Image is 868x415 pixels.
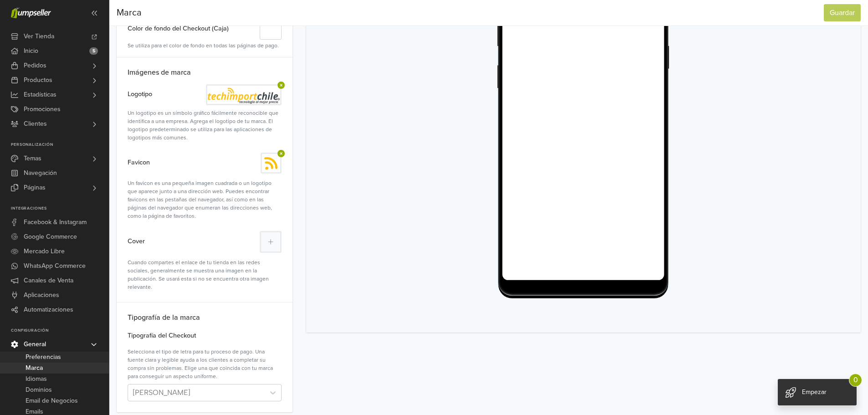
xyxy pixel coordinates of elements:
span: Estadísticas [24,87,56,102]
button: # [260,18,282,40]
span: Inicio [24,44,38,58]
label: Cover [128,231,145,251]
span: Marca [26,363,43,374]
div: Un logotipo es un símbolo gráfico fácilmente reconocible que identifica a una empresa. Agrega el ... [128,109,282,142]
span: Mercado Libre [24,244,65,259]
span: Preferencias [26,352,61,363]
span: Canales de Venta [24,273,73,288]
h6: Tipografía de la marca [117,302,293,326]
div: Selecciona el tipo de letra para tu proceso de pago. Una fuente clara y legible ayuda a los clien... [128,346,282,380]
p: Personalización [11,142,109,148]
span: Empezar [802,388,827,396]
span: Dominios [26,384,52,395]
span: Google Commerce [24,230,77,244]
span: Clientes [24,117,47,131]
label: Favicon [128,153,150,172]
span: 0 [849,374,862,387]
span: Idiomas [26,374,47,384]
span: Navegación [24,166,57,180]
label: Color de fondo del Checkout (Caja) [128,18,229,40]
label: Tipografía del Checkout [128,331,196,341]
span: Promociones [24,102,61,117]
div: Empezar 0 [778,379,857,405]
span: Marca [117,6,142,20]
img: logo_trans_mail_prestahop_mantenimient_factura.png [207,86,280,104]
span: Aplicaciones [24,288,59,302]
span: Páginas [24,180,46,195]
button: Guardar [824,4,861,21]
span: Automatizaciones [24,302,73,317]
span: Facebook & Instagram [24,215,87,230]
span: Productos [24,73,52,87]
p: Configuración [11,328,109,333]
span: General [24,337,46,352]
span: Email de Negocios [26,395,78,406]
div: Un favicon es una pequeña imagen cuadrada o un logotipo que aparece junto a una dirección web. Pu... [128,177,282,220]
p: Integraciones [11,206,109,211]
span: Ver Tienda [24,29,54,44]
span: WhatsApp Commerce [24,259,86,273]
label: Logotipo [128,84,152,103]
span: Temas [24,151,41,166]
img: retiro_20en_20vi_C3_B1a.png [262,154,280,172]
span: 5 [89,47,98,55]
div: Se utiliza para el color de fondo en todas las páginas de pago. [128,41,282,50]
h6: Imágenes de marca [117,57,293,81]
span: Pedidos [24,58,46,73]
div: Cuando compartes el enlace de tu tienda en las redes sociales, generalmente se muestra una imagen... [128,256,282,291]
